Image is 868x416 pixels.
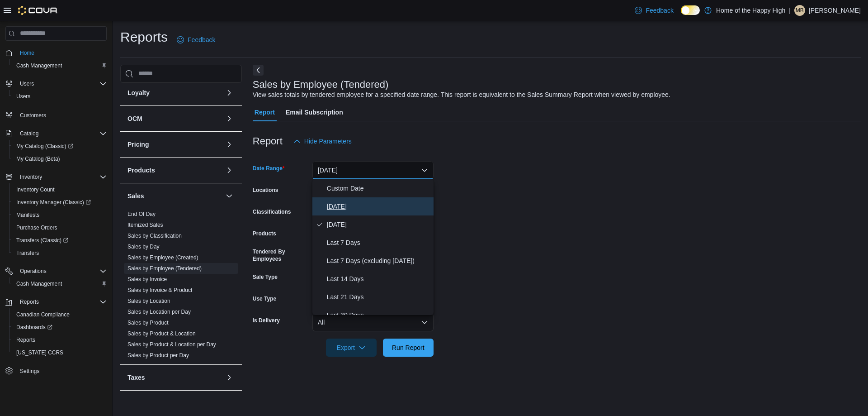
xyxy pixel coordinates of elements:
a: Home [16,48,38,58]
a: Sales by Product & Location [127,330,196,337]
span: Canadian Compliance [13,309,107,320]
span: Last 7 Days [327,237,430,248]
button: Users [2,77,110,90]
span: Feedback [646,6,673,15]
span: My Catalog (Beta) [13,153,107,164]
a: Transfers (Classic) [9,234,110,247]
div: View sales totals by tendered employee for a specified date range. This report is equivalent to t... [253,90,670,100]
a: Inventory Manager (Classic) [13,197,94,208]
button: Sales [127,191,222,201]
span: Catalog [20,130,38,137]
a: Itemized Sales [127,222,163,228]
a: Feedback [173,31,219,49]
button: Pricing [127,140,222,149]
h3: Taxes [127,373,145,382]
span: [DATE] [327,219,430,230]
span: My Catalog (Classic) [16,143,73,150]
span: Sales by Product & Location [127,330,196,337]
span: Itemized Sales [127,221,163,229]
a: My Catalog (Classic) [13,141,77,152]
a: Customers [16,110,50,121]
span: Sales by Product per Day [127,352,189,359]
h3: Report [253,136,283,147]
a: Purchase Orders [13,222,61,233]
span: Run Report [392,343,425,352]
span: Operations [20,268,47,275]
label: Tendered By Employees [253,248,309,263]
span: Cash Management [13,60,107,71]
button: Transfers [9,247,110,259]
span: Cash Management [13,278,107,289]
button: Loyalty [127,88,222,97]
span: Cash Management [16,280,62,287]
button: Taxes [127,373,222,382]
span: Inventory [16,172,107,182]
a: Sales by Invoice & Product [127,287,192,293]
span: Settings [20,368,39,375]
span: Hide Parameters [304,137,352,146]
span: Feedback [188,35,215,44]
button: Products [127,166,222,175]
span: Transfers (Classic) [13,235,107,246]
label: Sale Type [253,273,278,281]
button: Purchase Orders [9,221,110,234]
span: Last 14 Days [327,273,430,284]
button: My Catalog (Beta) [9,153,110,165]
span: Reports [16,296,107,307]
a: Cash Management [13,278,66,289]
button: Canadian Compliance [9,308,110,321]
label: Locations [253,186,278,194]
span: Transfers [16,249,39,257]
span: Inventory Manager (Classic) [16,199,91,206]
span: Purchase Orders [13,222,107,233]
span: Sales by Location [127,297,170,305]
a: Sales by Location per Day [127,309,191,315]
button: Pricing [224,139,235,150]
input: Dark Mode [681,5,700,15]
span: Manifests [16,211,39,219]
span: Inventory Manager (Classic) [13,197,107,208]
label: Use Type [253,295,276,302]
h3: Loyalty [127,88,150,97]
span: Operations [16,266,107,277]
img: Cova [18,6,58,15]
button: Catalog [2,127,110,140]
button: Inventory Count [9,183,110,196]
a: Feedback [631,1,677,19]
button: OCM [127,114,222,123]
a: My Catalog (Beta) [13,153,64,164]
a: Transfers (Classic) [13,235,72,246]
div: Matthaeus Baalam [794,5,805,16]
a: Sales by Employee (Tendered) [127,265,202,272]
span: Users [16,78,107,89]
p: Home of the Happy High [716,5,785,16]
nav: Complex example [5,43,107,401]
a: [US_STATE] CCRS [13,347,67,358]
a: Inventory Manager (Classic) [9,196,110,209]
label: Date Range [253,165,285,172]
span: Home [16,47,107,58]
span: Sales by Location per Day [127,308,191,316]
button: Export [326,339,377,357]
button: Customers [2,108,110,121]
a: Dashboards [13,322,56,333]
span: Sales by Day [127,243,160,250]
button: Hide Parameters [290,132,355,150]
span: Purchase Orders [16,224,57,231]
button: Inventory [16,172,46,182]
span: Catalog [16,128,107,139]
button: Home [2,46,110,59]
h3: Pricing [127,140,149,149]
button: Reports [9,334,110,346]
button: Operations [2,265,110,277]
label: Is Delivery [253,317,280,324]
button: Users [16,78,38,89]
span: [DATE] [327,201,430,212]
span: Washington CCRS [13,347,107,358]
span: Users [13,91,107,102]
a: Sales by Day [127,244,160,250]
a: Sales by Product [127,320,169,326]
span: Reports [16,336,35,344]
span: Customers [16,109,107,120]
